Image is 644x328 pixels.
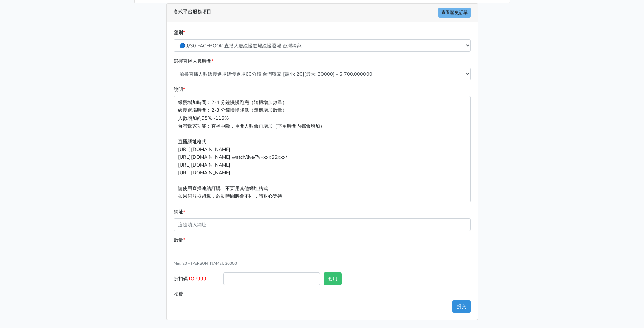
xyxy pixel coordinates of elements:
small: Min: 20 - [PERSON_NAME]: 30000 [174,261,237,266]
div: 各式平台服務項目 [167,4,478,22]
span: TOP999 [188,275,206,282]
input: 這邊填入網址 [174,218,471,231]
button: 套用 [324,272,342,285]
label: 選擇直播人數時間 [174,57,214,65]
p: 緩慢增加時間：2-4 分鐘慢慢跑完（隨機增加數量） 緩慢退場時間：2-3 分鐘慢慢降低（隨機增加數量） 人數增加約95%~115% 台灣獨家功能：直播中斷，重開人數會再增加（下單時間內都會增加）... [174,96,471,202]
label: 收費 [172,288,222,300]
label: 折扣碼 [172,272,222,288]
label: 數量 [174,236,185,244]
label: 說明 [174,86,185,93]
a: 查看歷史訂單 [438,8,471,18]
button: 提交 [452,300,471,313]
label: 網址 [174,208,185,216]
label: 類別 [174,29,185,37]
